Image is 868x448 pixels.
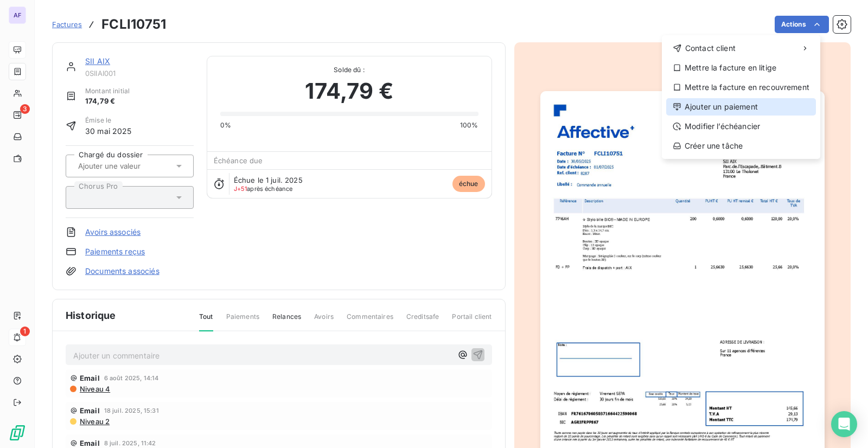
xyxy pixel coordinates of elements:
[666,118,816,135] div: Modifier l’échéancier
[662,35,820,159] div: Actions
[666,137,816,155] div: Créer une tâche
[666,59,816,76] div: Mettre la facture en litige
[685,43,736,54] span: Contact client
[666,79,816,96] div: Mettre la facture en recouvrement
[666,98,816,116] div: Ajouter un paiement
